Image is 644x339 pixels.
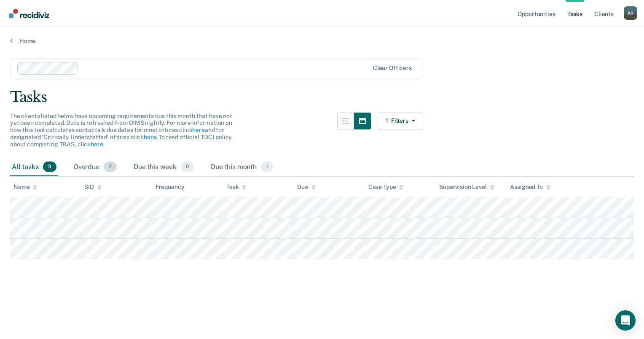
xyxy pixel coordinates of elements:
span: 2 [104,161,117,172]
div: Name [13,183,37,191]
a: here [192,126,204,133]
span: 1 [261,161,273,172]
div: Due this month1 [209,158,275,177]
div: All tasks3 [10,158,58,177]
div: Overdue2 [72,158,118,177]
span: 3 [43,161,56,172]
span: 0 [181,161,194,172]
div: Case Type [368,183,404,191]
div: Clear officers [373,65,412,72]
div: Due [297,183,316,191]
a: Home [10,37,634,45]
span: The clients listed below have upcoming requirements due this month that have not yet been complet... [10,113,232,148]
button: Profile dropdown button [624,6,637,20]
div: Assigned To [510,183,550,191]
div: A R [624,6,637,20]
div: Due this week0 [132,158,196,177]
div: Supervision Level [439,183,494,191]
button: Filters [378,113,422,129]
a: here [144,134,156,140]
div: Task [226,183,246,191]
div: Open Intercom Messenger [615,310,636,331]
a: here [91,141,103,148]
div: Tasks [10,89,634,106]
img: Recidiviz [9,9,49,18]
div: SID [84,183,102,191]
div: Frequency [156,183,185,191]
